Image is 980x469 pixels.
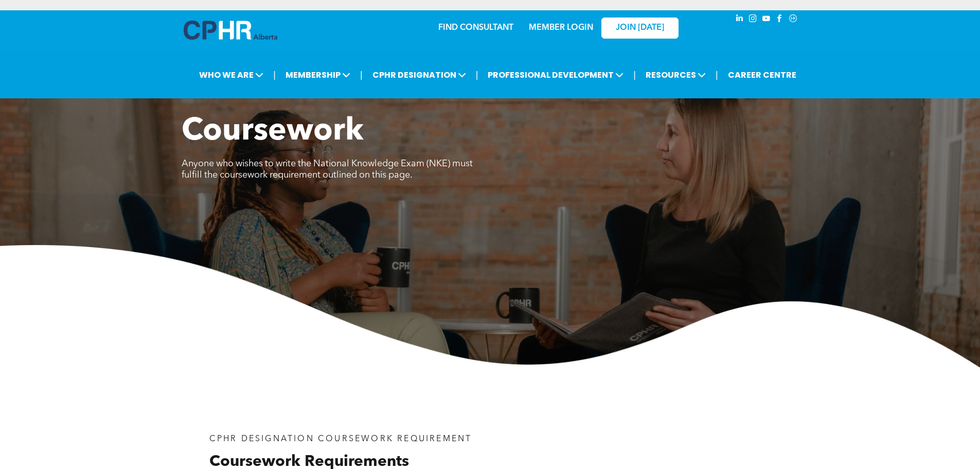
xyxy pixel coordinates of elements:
span: Anyone who wishes to write the National Knowledge Exam (NKE) must fulfill the coursework requirem... [182,159,473,180]
a: MEMBER LOGIN [529,24,593,32]
li: | [716,64,718,85]
a: Social network [788,13,799,27]
a: CAREER CENTRE [725,65,799,84]
span: CPHR DESIGNATION [369,65,469,84]
li: | [476,64,478,85]
span: MEMBERSHIP [282,65,353,84]
span: Coursework [182,116,364,147]
li: | [273,64,276,85]
li: | [633,64,636,85]
a: linkedin [734,13,745,27]
a: facebook [774,13,786,27]
span: PROFESSIONAL DEVELOPMENT [485,65,627,84]
li: | [360,64,363,85]
a: FIND CONSULTANT [438,24,513,32]
a: instagram [747,13,759,27]
span: WHO WE ARE [196,65,266,84]
span: RESOURCES [643,65,709,84]
a: youtube [761,13,772,27]
span: CPHR DESIGNATION COURSEWORK REQUIREMENT [209,435,472,443]
a: JOIN [DATE] [601,18,679,39]
img: A blue and white logo for cp alberta [184,21,277,40]
span: JOIN [DATE] [616,23,664,33]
